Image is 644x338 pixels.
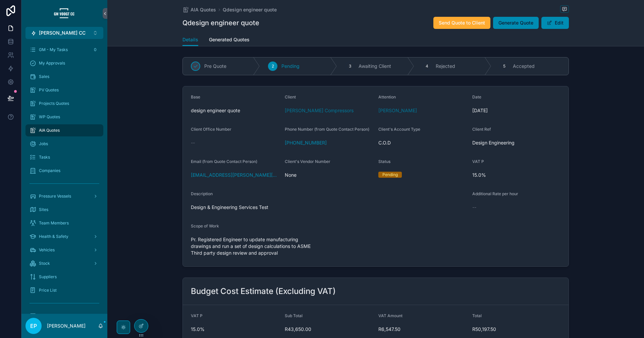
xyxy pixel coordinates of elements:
span: Sites [39,207,48,212]
a: GM - My Tasks0 [25,44,103,56]
a: Qdesign engineer quote [223,6,277,13]
span: [DATE] [472,107,561,114]
span: Email (from Quote Contact Person) [191,159,257,164]
span: 2 [272,64,274,69]
span: WP Quotes [39,114,60,120]
a: My Approvals [25,57,103,69]
span: Design Engineering [472,139,561,146]
span: Companies [39,168,60,173]
span: Team Members [39,220,69,226]
button: Edit [541,17,569,29]
div: 0 [91,46,99,54]
a: Projects Quotes [25,97,103,110]
a: AIA Quotes [182,6,216,13]
span: Sub Total [285,313,303,318]
span: Details [182,36,198,43]
span: Pending [281,63,300,70]
span: Pre Quote [204,63,226,70]
span: Accepted [513,63,535,70]
span: Additional Rate per hour [472,191,518,196]
span: Suppliers [39,274,57,280]
span: Client Ref [472,127,491,132]
a: Team Members [25,217,103,229]
button: Generate Quote [493,17,539,29]
span: Client [285,94,296,99]
a: Sites [25,204,103,216]
p: [PERSON_NAME] [47,323,86,329]
a: [PHONE_NUMBER] [285,139,327,146]
span: design engineer quote [191,107,279,114]
span: Client's Account Type [378,127,420,132]
span: Vehicles [39,247,55,253]
a: Tasks [25,151,103,163]
a: WP Quotes [25,111,103,123]
h2: Budget Cost Estimate (Excluding VAT) [191,286,336,297]
span: 5 [503,64,505,69]
span: Pr. Registered Engineer to update manufacturing drawings and run a set of design calculations to ... [191,236,373,256]
span: Generate Quote [498,19,533,26]
span: VAT P [191,313,203,318]
span: Awaiting Client [359,63,391,70]
span: Health & Safety [39,234,68,239]
a: [PERSON_NAME] [378,107,417,114]
img: App logo [54,8,75,19]
h1: Qdesign engineer quote [182,18,259,28]
span: Description [191,191,213,196]
span: Send Quote to Client [439,19,485,26]
a: Vehicles [25,244,103,256]
span: Base [191,94,200,99]
span: Tasks [39,155,50,160]
span: My Approvals [39,60,65,66]
button: Select Button [25,27,103,39]
span: Pressure Vessels [39,194,71,199]
a: Details [182,34,198,46]
span: Total [472,313,482,318]
span: VAT Amount [378,313,402,318]
span: Client's Vendor Number [285,159,330,164]
span: -- [191,139,195,146]
span: Tracking [39,313,56,319]
span: Price List [39,288,57,293]
span: Scope of Work [191,223,219,228]
span: AIA Quotes [39,128,60,133]
a: Jobs [25,138,103,150]
span: R6,547.50 [378,326,467,333]
button: Send Quote to Client [433,17,490,29]
span: EP [30,322,37,330]
a: Tracking [25,310,103,322]
span: None [285,172,373,178]
div: Pending [382,172,398,178]
span: R50,197.50 [472,326,561,333]
a: Stock [25,257,103,269]
span: Projects Quotes [39,101,69,106]
a: Pressure Vessels [25,190,103,202]
span: Jobs [39,141,48,146]
span: 15.0% [472,172,561,178]
span: VAT P [472,159,484,164]
span: AIA Quotes [191,6,216,13]
a: Generated Quotes [209,34,250,47]
a: Price List [25,284,103,296]
span: C.O.D [378,139,467,146]
a: [EMAIL_ADDRESS][PERSON_NAME][DOMAIN_NAME] [191,172,279,178]
a: Companies [25,165,103,177]
span: Sales [39,74,49,79]
a: Suppliers [25,271,103,283]
span: 4 [426,64,428,69]
span: 15.0% [191,326,279,333]
span: Date [472,94,481,99]
span: Generated Quotes [209,36,250,43]
span: Status [378,159,390,164]
span: Stock [39,261,50,266]
span: 3 [349,64,351,69]
span: R43,650.00 [285,326,373,333]
span: Client Office Number [191,127,231,132]
span: [PERSON_NAME] CC [39,30,86,36]
a: [PERSON_NAME] Compressors [285,107,354,114]
a: PV Quotes [25,84,103,96]
span: PV Quotes [39,87,59,93]
div: scrollable content [21,39,107,314]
